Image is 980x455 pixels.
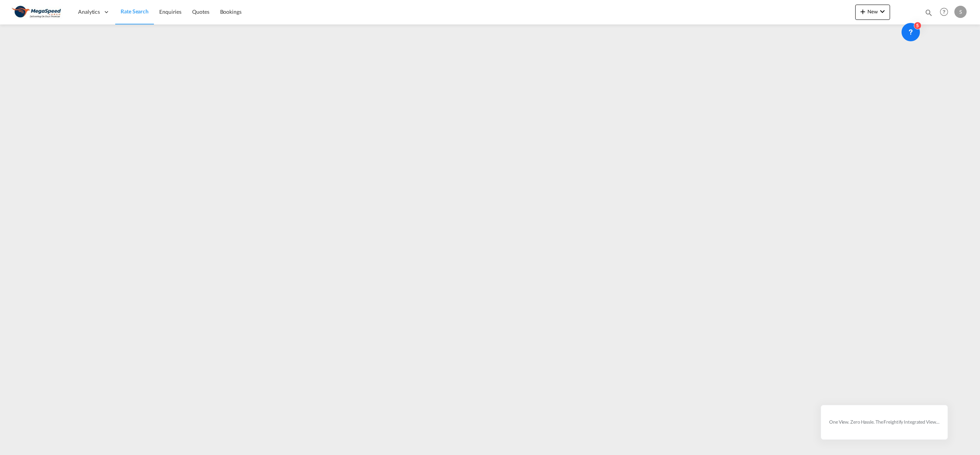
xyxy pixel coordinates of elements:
button: icon-plus 400-fgNewicon-chevron-down [855,5,890,20]
md-icon: icon-chevron-down [878,7,887,16]
div: Help [938,5,954,19]
span: Analytics [78,8,100,16]
md-icon: icon-magnify [924,8,933,17]
span: New [858,8,887,15]
div: S [954,6,967,18]
span: Bookings [220,8,242,15]
span: Quotes [192,8,209,15]
span: Enquiries [159,8,181,15]
div: icon-magnify [924,8,933,20]
span: Help [938,5,951,18]
img: ad002ba0aea611eda5429768204679d3.JPG [11,3,63,21]
span: Rate Search [121,8,149,15]
md-icon: icon-plus 400-fg [858,7,867,16]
